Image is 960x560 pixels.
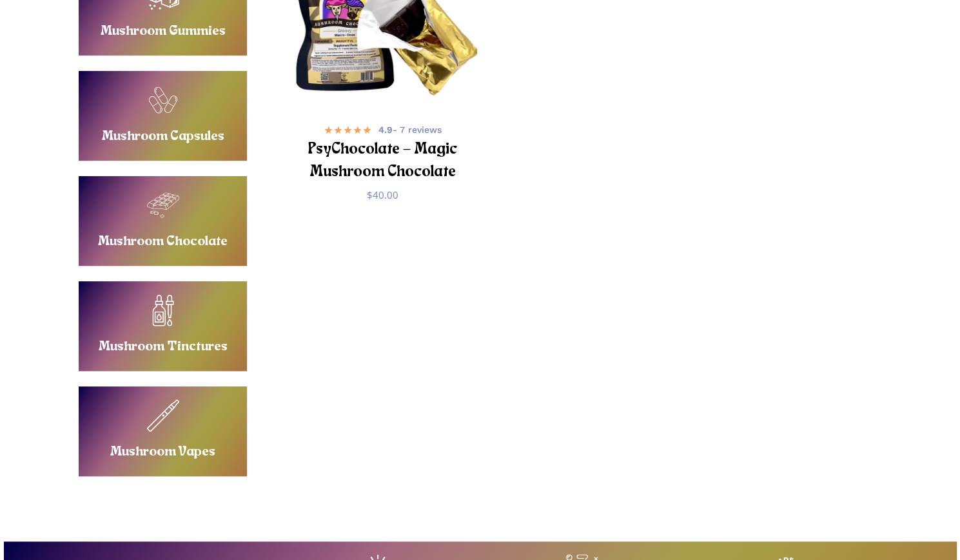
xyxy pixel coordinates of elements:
[304,138,461,185] h2: PsyChocolate – Magic Mushroom Chocolate
[378,123,442,136] span: - 7 reviews
[367,188,398,201] bdi: 40.00
[304,122,461,179] a: 4.9- 7 reviews PsyChocolate – Magic Mushroom Chocolate
[378,125,393,135] b: 4.9
[367,188,373,201] span: $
